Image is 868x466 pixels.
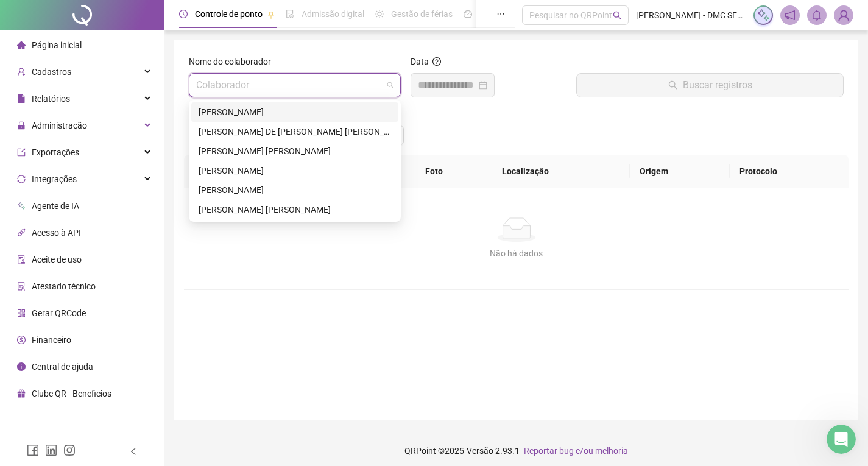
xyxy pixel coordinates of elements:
span: Gerar QRCode [32,308,86,318]
span: Aceite de uso [32,255,82,264]
span: home [17,41,26,49]
div: LAYS SANTOS BRITO PEREIRA [191,161,398,180]
label: Nome do colaborador [189,55,279,68]
span: clock-circle [179,10,188,18]
img: 1622 [834,6,853,24]
span: file [17,94,26,103]
span: sun [375,10,384,18]
div: [PERSON_NAME] [199,183,391,197]
span: bell [811,10,822,21]
span: dashboard [464,10,472,18]
span: Versão [467,446,493,456]
div: [PERSON_NAME] [199,164,391,177]
span: Data [411,57,429,66]
span: pushpin [267,11,275,18]
span: sync [17,175,26,183]
span: search [613,11,622,20]
span: lock [17,121,26,130]
span: linkedin [45,444,57,456]
span: instagram [63,444,76,456]
span: user-add [17,68,26,76]
th: Protocolo [730,155,849,188]
span: dollar [17,336,26,344]
div: LUCAS ARAUJO LEITE [191,180,398,200]
div: ROBSON SILVA SANTOS [191,200,398,219]
span: file-done [286,10,294,18]
span: info-circle [17,362,26,371]
span: left [129,447,138,456]
span: Integrações [32,174,77,184]
div: [PERSON_NAME] [199,105,391,119]
div: JORGE LINCOLN VITORIO SANTOS [191,141,398,161]
span: qrcode [17,309,26,317]
span: Financeiro [32,335,71,345]
span: notification [785,10,796,21]
span: api [17,228,26,237]
span: Central de ajuda [32,362,93,372]
span: audit [17,255,26,264]
th: Foto [415,155,493,188]
div: [PERSON_NAME] DE [PERSON_NAME] [PERSON_NAME] [199,125,391,138]
span: export [17,148,26,157]
span: Exportações [32,147,79,157]
span: Administração [32,121,87,130]
th: Localização [492,155,630,188]
span: ellipsis [496,10,505,18]
span: Acesso à API [32,228,81,238]
span: Controle de ponto [195,9,263,19]
span: Cadastros [32,67,71,77]
span: solution [17,282,26,291]
span: gift [17,389,26,398]
span: facebook [27,444,39,456]
div: Não há dados [199,247,834,260]
span: [PERSON_NAME] - DMC SERVICOS DE INFORMATICA LTDA [636,9,746,22]
span: Clube QR - Beneficios [32,389,111,398]
img: sparkle-icon.fc2bf0ac1784a2077858766a79e2daf3.svg [757,9,770,22]
span: Gestão de férias [391,9,453,19]
button: Buscar registros [576,73,844,97]
th: Origem [630,155,730,188]
span: Página inicial [32,40,82,50]
span: Reportar bug e/ou melhoria [524,446,628,456]
div: [PERSON_NAME] [PERSON_NAME] [199,144,391,158]
span: Relatórios [32,94,70,104]
iframe: Intercom live chat [827,425,856,454]
span: question-circle [432,57,441,66]
div: ARIANE DAMASCENO SANTOS [191,102,398,122]
span: Agente de IA [32,201,79,211]
div: GABRIEL VICTOR DE JESUS SILVA BRANDÃO [191,122,398,141]
div: [PERSON_NAME] [PERSON_NAME] [199,203,391,216]
span: Admissão digital [302,9,364,19]
span: Atestado técnico [32,281,96,291]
